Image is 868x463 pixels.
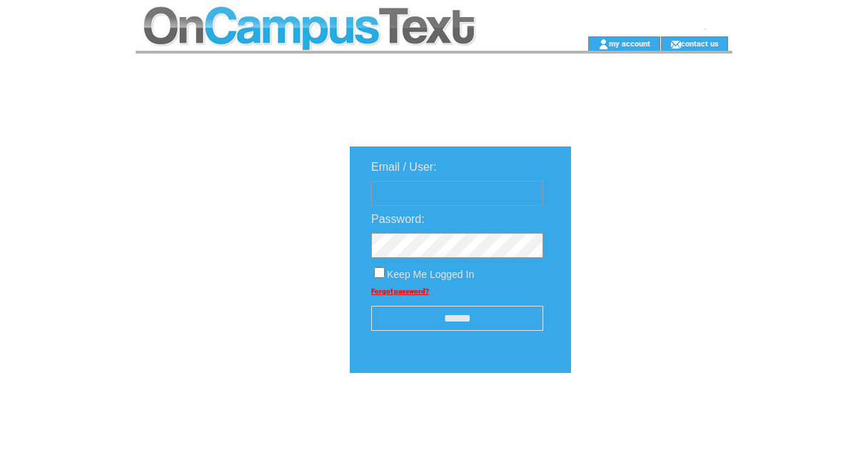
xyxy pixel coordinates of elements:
[387,269,474,280] span: Keep Me Logged In
[609,39,650,48] a: my account
[681,39,719,48] a: contact us
[371,161,437,173] span: Email / User:
[598,39,609,50] img: account_icon.gif;jsessionid=6613BBEA611A6FF5060CACEAFE5D6360
[670,39,681,50] img: contact_us_icon.gif;jsessionid=6613BBEA611A6FF5060CACEAFE5D6360
[612,409,684,427] img: transparent.png;jsessionid=6613BBEA611A6FF5060CACEAFE5D6360
[371,287,429,295] a: Forgot password?
[371,213,425,225] span: Password:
